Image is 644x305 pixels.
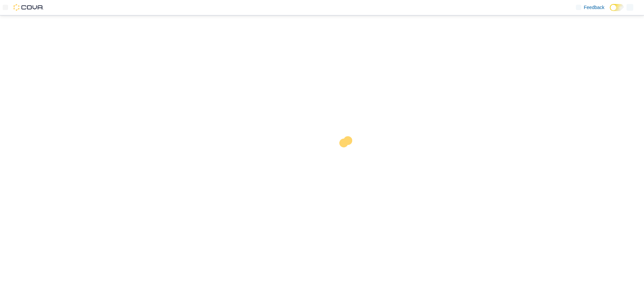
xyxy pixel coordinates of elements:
a: Feedback [573,1,607,14]
img: cova-loader [322,131,372,181]
input: Dark Mode [610,4,624,11]
img: Cova [13,4,44,11]
span: Feedback [584,4,604,11]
